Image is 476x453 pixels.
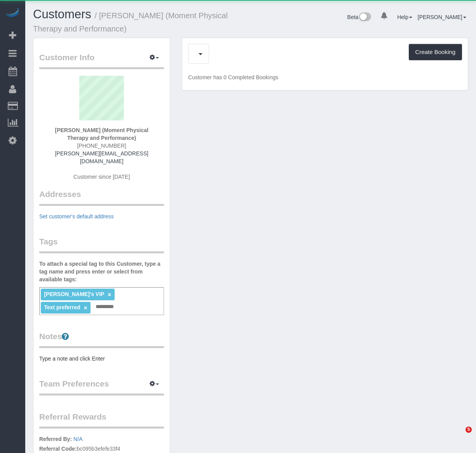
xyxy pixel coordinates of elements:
img: New interface [358,12,371,23]
span: Customer since [DATE] [73,174,130,180]
a: Customers [33,7,91,21]
a: × [84,305,87,311]
legend: Team Preferences [39,378,164,396]
img: Automaid Logo [5,8,20,19]
strong: [PERSON_NAME] (Moment Physical Therapy and Performance) [55,127,148,141]
a: N/A [73,436,82,442]
a: [PERSON_NAME][EMAIL_ADDRESS][DOMAIN_NAME] [55,150,148,164]
a: × [108,291,111,298]
span: [PERSON_NAME]'s VIP [44,291,104,297]
small: / [PERSON_NAME] (Moment Physical Therapy and Performance) [33,11,228,33]
legend: Tags [39,236,164,253]
span: 5 [466,427,472,433]
iframe: Intercom live chat [450,427,468,445]
a: Beta [347,14,371,20]
pre: Type a note and click Enter [39,355,164,362]
a: Help [397,14,412,20]
a: [PERSON_NAME] [418,14,466,20]
label: Referred By: [39,435,72,443]
p: Customer has 0 Completed Bookings [188,73,462,81]
a: Set customer's default address [39,213,114,220]
legend: Notes [39,331,164,348]
button: Create Booking [409,44,462,60]
legend: Referral Rewards [39,411,164,429]
label: Referral Code: [39,445,77,453]
label: To attach a special tag to this Customer, type a tag name and press enter or select from availabl... [39,260,164,283]
span: [PHONE_NUMBER] [77,143,126,149]
legend: Customer Info [39,52,164,69]
span: Text preferred [44,304,80,310]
